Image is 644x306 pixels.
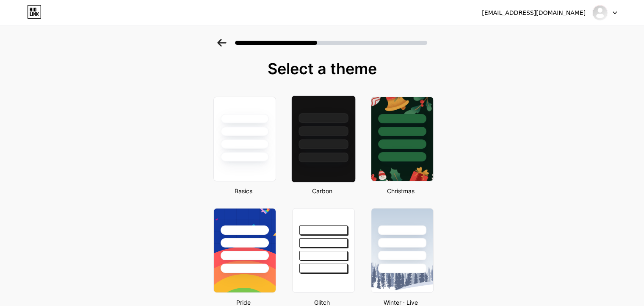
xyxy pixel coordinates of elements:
img: Félix Poulin-Roy [592,5,608,21]
div: [EMAIL_ADDRESS][DOMAIN_NAME] [482,8,586,17]
div: Basics [211,186,276,195]
div: Christmas [368,186,434,195]
div: Carbon [290,186,355,195]
div: Select a theme [210,60,434,77]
